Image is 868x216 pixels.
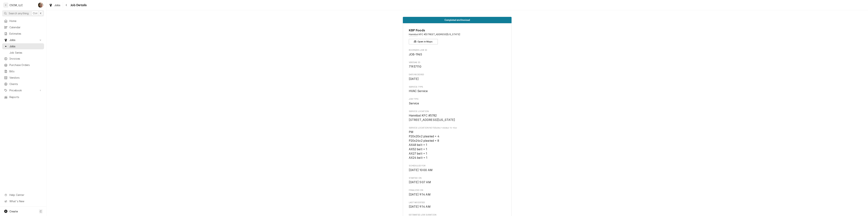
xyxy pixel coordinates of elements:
[9,3,23,7] div: CSCM, LLC
[409,168,433,172] span: [DATE] 10:00 AM
[409,164,506,172] div: Scheduled For
[409,28,506,33] span: Name
[409,205,506,209] span: Last Modified
[9,193,42,197] span: Help Center
[409,61,506,64] span: Verisae ID
[64,2,69,8] button: Navigate back
[409,177,506,184] div: Started On
[2,94,44,100] a: Reports
[409,65,506,69] span: Verisae ID
[9,57,42,61] span: Invoices
[9,76,42,80] span: Vendors
[436,127,457,129] span: (Only Visible to You)
[9,69,42,73] span: Bills
[409,113,506,122] span: Service Location
[2,198,44,204] a: Go to What's New
[9,199,42,203] span: What's New
[9,51,42,55] span: Job Series
[409,126,506,160] div: [object Object]
[409,73,506,81] div: Date Received
[409,101,506,106] span: Job Type
[403,17,512,23] div: Status
[9,32,42,36] span: Estimates
[47,2,62,8] a: Jobs
[69,3,87,8] span: Job Details
[409,189,506,197] div: Finalized On
[9,11,29,15] span: Search anything
[409,130,506,160] span: [object Object]
[409,73,506,76] span: Date Received
[409,110,506,113] span: Service Location
[40,209,42,213] span: C
[409,89,428,93] span: HVAC Service
[409,102,419,105] span: Service
[409,98,506,105] div: Job Type
[409,86,506,88] span: Service Type
[9,95,42,99] span: Reports
[409,77,506,81] span: Date Received
[54,3,61,7] span: Jobs
[409,98,506,101] span: Job Type
[9,210,18,213] span: Create
[9,88,37,92] span: Pricebook
[409,164,506,167] span: Scheduled For
[409,130,439,159] span: PM P20x20x2 pleated = 4 P20x24x2 pleated = 8 AX48 belt = 1 AX52 belt = 1 AX27 belt = 1 AX24 belt = 1
[2,68,44,74] a: Bills
[2,81,44,87] a: Clients
[409,89,506,93] span: Service Type
[40,11,42,15] span: K
[9,63,42,67] span: Purchase Orders
[409,77,419,81] span: [DATE]
[2,62,44,68] a: Purchase Orders
[409,180,506,184] span: Started On
[409,49,506,57] div: Roopairs Job ID
[3,3,8,8] div: C
[409,28,506,44] div: Client Information
[2,56,44,62] a: Invoices
[2,87,44,93] a: Go to Pricebook
[2,75,44,81] a: Vendors
[409,39,438,44] button: Open in Maps
[409,201,506,209] div: Last Modified
[409,110,506,122] div: Service Location
[2,31,44,37] a: Estimates
[409,192,506,197] span: Finalized On
[409,61,506,69] div: Verisae ID
[2,10,44,16] button: Search anythingCtrlK
[9,25,42,29] span: Calendar
[409,177,506,180] span: Started On
[2,43,44,49] a: Jobs
[2,192,44,198] a: Go to Help Center
[409,126,506,129] span: Service Location Notes
[2,37,44,43] a: Go to Jobs
[33,11,38,15] span: Ctrl
[409,86,506,93] div: Service Type
[38,3,43,8] div: SH
[409,168,506,172] span: Scheduled For
[2,18,44,24] a: Home
[445,19,470,21] span: Completed and Invoiced
[409,201,506,204] span: Last Modified
[9,19,42,23] span: Home
[409,52,506,57] span: Roopairs Job ID
[9,38,37,42] span: Jobs
[409,205,431,208] span: [DATE] 9:14 AM
[409,65,421,68] span: 71937110
[409,180,431,184] span: [DATE] 5:07 AM
[409,53,422,56] span: JOB-1965
[409,189,506,192] span: Finalized On
[9,44,42,48] span: Jobs
[409,114,455,122] span: Hannibal KFC #5782 [STREET_ADDRESS][US_STATE]
[409,193,431,196] span: [DATE] 9:14 AM
[409,49,506,52] span: Roopairs Job ID
[409,33,506,36] span: Address
[9,82,42,86] span: Clients
[38,3,43,8] div: Serra Heyen's Avatar
[2,50,44,56] a: Job Series
[2,24,44,30] a: Calendar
